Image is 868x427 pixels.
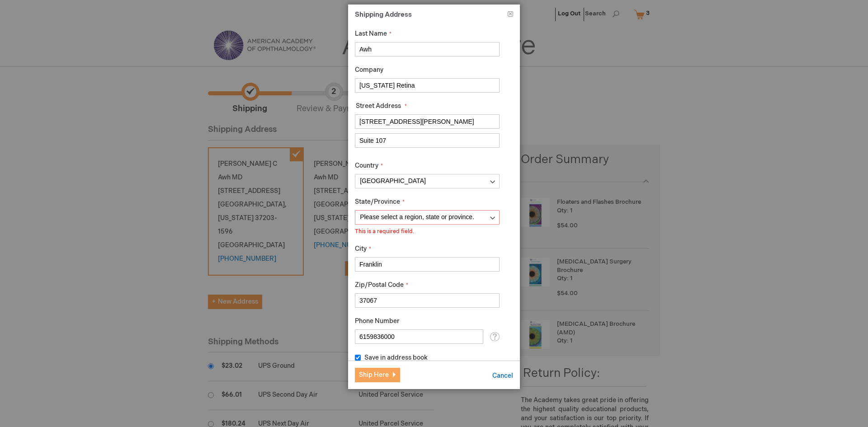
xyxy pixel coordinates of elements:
[355,198,400,206] span: State/Province
[355,317,400,325] span: Phone Number
[492,372,513,380] span: Cancel
[355,368,400,382] button: Ship Here
[355,281,404,289] span: Zip/Postal Code
[356,102,401,110] span: Street Address
[355,162,378,169] span: Country
[355,66,383,74] span: Company
[492,371,513,380] button: Cancel
[359,371,389,379] span: Ship Here
[355,30,387,38] span: Last Name
[355,11,513,23] h1: Shipping Address
[355,228,414,235] span: This is a required field.
[355,245,367,253] span: City
[364,354,428,361] span: Save in address book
